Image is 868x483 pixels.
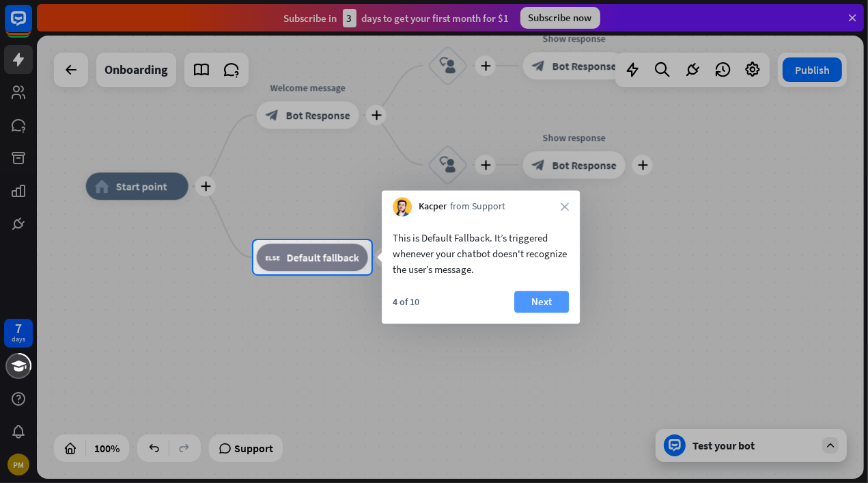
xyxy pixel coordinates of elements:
[393,230,569,277] div: This is Default Fallback. It’s triggered whenever your chatbot doesn't recognize the user’s message.
[393,296,419,308] div: 4 of 10
[419,200,447,214] span: Kacper
[561,203,569,211] i: close
[266,250,280,264] i: block_fallback
[514,291,569,313] button: Next
[287,250,359,264] span: Default fallback
[450,200,505,214] span: from Support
